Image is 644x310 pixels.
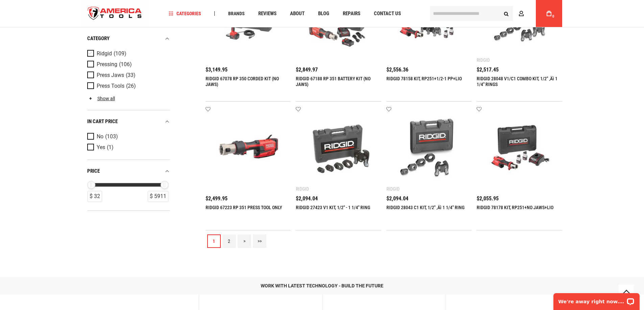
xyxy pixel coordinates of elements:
span: No [97,134,103,140]
a: >> [253,234,266,248]
a: Yes (1) [87,144,168,151]
img: RIDGID 27423 V1 KIT, 1/2 [303,113,375,185]
span: $2,556.36 [386,67,408,73]
a: RIDGID 67223 RP 351 PRESS TOOL ONLY [206,205,282,210]
span: $2,094.04 [296,196,318,201]
img: RIDGID 67223 RP 351 PRESS TOOL ONLY [212,113,284,185]
span: (103) [105,134,118,140]
a: RIDGID 78178 KIT, RP251+NO JAWS+LIO [477,205,553,210]
a: Ridgid (109) [87,50,168,57]
span: Pressing [97,61,117,67]
span: $2,849.97 [296,67,318,73]
a: 1 [207,234,221,248]
a: RIDGID 78158 KIT, RP251+1/2-1 PP+LIO [386,76,462,81]
a: RIDGID 27423 V1 KIT, 1/2" - 1 1/4" RING [296,205,370,210]
img: America Tools [82,1,148,26]
a: Show all [87,96,115,101]
a: Press Tools (26) [87,82,168,90]
span: Press Jaws [97,72,124,78]
div: Ridgid [477,57,490,63]
a: Categories [166,9,204,18]
div: Product Filters [87,27,170,211]
a: Reviews [255,9,280,18]
span: $2,517.45 [477,67,499,73]
a: RIDGID 67188 RP 351 BATTERY KIT (NO JAWS) [296,76,371,87]
a: Contact Us [371,9,404,18]
span: Brands [228,11,245,16]
span: Press Tools [97,83,124,89]
span: Blog [318,11,329,16]
span: Yes [97,144,105,150]
div: $ 5911 [148,191,168,202]
span: About [290,11,305,16]
a: > [238,234,251,248]
span: $2,094.04 [386,196,408,201]
a: Repairs [340,9,363,18]
span: Contact Us [374,11,401,16]
img: RIDGID 78178 KIT, RP251+NO JAWS+LIO [483,113,555,185]
a: Pressing (106) [87,61,168,68]
a: store logo [82,1,148,26]
span: $2,055.95 [477,196,499,201]
span: 0 [552,15,554,18]
span: $2,499.95 [206,196,228,201]
a: No (103) [87,133,168,140]
span: Repairs [343,11,360,16]
span: (26) [126,83,136,89]
span: (109) [114,51,126,57]
span: Categories [169,11,201,16]
a: Brands [225,9,248,18]
span: Ridgid [97,51,112,57]
span: $3,149.95 [206,67,228,73]
span: Reviews [258,11,277,16]
div: Ridgid [296,186,309,192]
div: category [87,34,170,43]
span: (106) [119,62,132,67]
iframe: LiveChat chat widget [549,289,644,310]
a: RIDGID 67078 RP 350 CORDED KIT (NO JAWS) [206,76,279,87]
a: 2 [222,234,236,248]
a: Press Jaws (33) [87,72,168,79]
span: (33) [126,73,136,78]
img: RIDGID 28043 C1 KIT, 1/2 [393,113,465,185]
div: price [87,167,170,176]
button: Search [500,7,513,20]
span: (1) [107,145,114,150]
div: In cart price [87,117,170,126]
a: About [287,9,308,18]
a: RIDGID 28048 V1/C1 COMBO KIT, 1/2" ‚Äì 1 1/4" RINGS [477,76,557,87]
a: RIDGID 28043 C1 KIT, 1/2" ‚Äì 1 1/4" RING [386,205,464,210]
div: Ridgid [386,186,400,192]
a: Blog [315,9,332,18]
div: $ 32 [88,191,102,202]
